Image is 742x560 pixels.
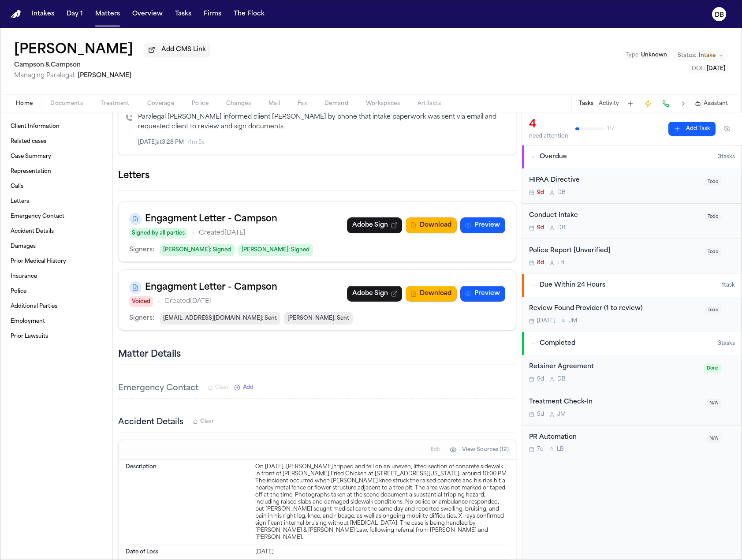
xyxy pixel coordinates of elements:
[129,245,154,255] p: Signers:
[298,100,307,107] span: Fax
[243,384,254,391] span: Add
[16,100,33,107] span: Home
[63,6,86,22] a: Day 1
[719,122,735,136] button: Hide completed tasks (⌘⇧H)
[445,443,513,457] button: View Sources (12)
[522,204,742,239] div: Open task: Conduct Intake
[7,164,105,179] a: Representation
[7,224,105,239] a: Accident Details
[207,384,229,391] button: Clear Emergency Contact
[678,52,696,59] span: Status:
[7,149,105,164] a: Case Summary
[200,418,214,425] span: Clear
[144,43,210,57] button: Add CMS Link
[624,97,637,110] button: Add Task
[7,314,105,329] a: Employment
[537,411,544,418] span: 5d
[522,332,742,355] button: Completed3tasks
[529,397,701,407] div: Treatment Check-In
[722,282,735,289] span: 1 task
[705,178,721,186] span: Todo
[699,52,716,59] span: Intake
[406,217,457,233] button: Download
[255,463,509,541] div: On [DATE], [PERSON_NAME] tripped and fell on an uneven, lifted section of concrete sidewalk in fr...
[138,112,509,133] p: Paralegal [PERSON_NAME] informed client [PERSON_NAME] by phone that intake paperwork was sent via...
[118,169,149,183] h1: Letters
[14,42,133,58] button: Edit matter name
[14,60,210,71] h2: Campson & Campson
[607,125,615,132] span: 1 / 7
[695,100,728,107] button: Assistant
[522,274,742,297] button: Due Within 24 Hours1task
[187,139,205,146] span: • 1m 5s
[557,446,564,453] span: L B
[529,133,568,140] div: need attention
[705,306,721,314] span: Todo
[255,549,509,556] div: [DATE]
[692,66,705,71] span: DOL :
[129,296,153,307] span: Voided
[11,10,21,19] a: Home
[78,72,131,79] span: [PERSON_NAME]
[129,6,166,22] button: Overview
[118,348,181,361] h2: Matter Details
[529,304,700,314] div: Review Found Provider (1 to review)
[11,10,21,19] img: Finch Logo
[537,376,544,383] span: 9d
[138,139,184,146] span: [DATE] at 3:28 PM
[460,286,505,302] button: Preview
[161,45,206,54] span: Add CMS Link
[599,100,619,107] button: Activity
[192,228,194,239] span: •
[557,189,566,196] span: D B
[540,153,567,161] span: Overdue
[642,97,654,110] button: Create Immediate Task
[529,118,568,132] div: 4
[145,212,277,226] h3: Engagment Letter - Campson
[718,153,735,161] span: 3 task s
[529,362,699,372] div: Retainer Agreement
[537,446,544,453] span: 7d
[418,100,441,107] span: Artifacts
[147,100,174,107] span: Coverage
[626,52,640,58] span: Type :
[428,443,443,457] button: Edit
[92,6,123,22] button: Matters
[28,6,58,22] a: Intakes
[284,312,353,325] span: [PERSON_NAME] : Sent
[641,52,667,58] span: Unknown
[718,340,735,347] span: 3 task s
[238,244,313,256] span: [PERSON_NAME] : Signed
[705,248,721,256] span: Todo
[50,100,83,107] span: Documents
[540,339,575,348] span: Completed
[215,384,229,391] span: Clear
[579,100,593,107] button: Tasks
[522,390,742,426] div: Open task: Treatment Check-In
[200,6,225,22] a: Firms
[234,384,254,391] button: Add New
[14,72,76,79] span: Managing Paralegal:
[522,355,742,390] div: Open task: Retainer Agreement
[101,100,130,107] span: Treatment
[522,239,742,274] div: Open task: Police Report [Unverified]
[7,119,105,134] a: Client Information
[7,254,105,269] a: Prior Medical History
[406,286,457,302] button: Download
[7,269,105,284] a: Insurance
[557,411,566,418] span: J M
[126,463,250,541] dt: Description
[160,244,235,256] span: [PERSON_NAME] : Signed
[118,382,198,395] h3: Emergency Contact
[126,549,250,556] dt: Date of Loss
[540,281,605,290] span: Due Within 24 Hours
[673,50,728,61] button: Change status from Intake
[623,51,670,60] button: Edit Type: Unknown
[230,6,268,22] button: The Flock
[522,426,742,460] div: Open task: PR Automation
[707,399,721,407] span: N/A
[172,6,195,22] button: Tasks
[704,364,721,373] span: Done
